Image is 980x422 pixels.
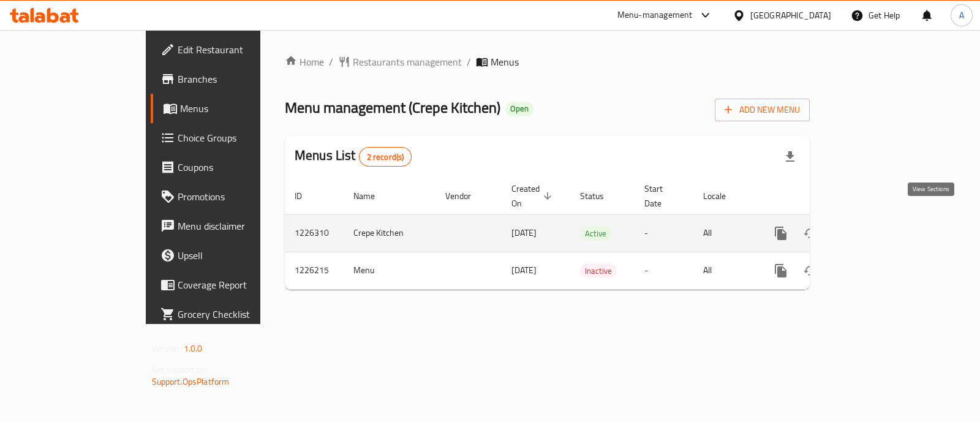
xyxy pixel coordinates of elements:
nav: breadcrumb [285,55,810,69]
a: Edit Restaurant [151,35,309,64]
span: Inactive [580,264,617,278]
td: 1226310 [285,214,344,252]
td: All [693,252,756,289]
span: Get support on: [152,361,208,377]
a: Promotions [151,182,309,211]
span: Menu management ( Crepe Kitchen ) [285,94,500,121]
a: Support.OpsPlatform [152,374,230,390]
span: Restaurants management [353,55,462,69]
div: Menu-management [617,8,693,23]
span: A [959,9,964,22]
div: Export file [775,142,805,171]
td: - [635,252,693,289]
li: / [329,55,333,69]
span: Menus [491,55,519,69]
div: Open [505,102,533,116]
span: Upsell [178,248,300,263]
span: Locale [703,189,742,203]
span: Created On [511,181,556,211]
div: [GEOGRAPHIC_DATA] [750,9,831,22]
span: Menus [180,101,300,116]
td: Crepe Kitchen [344,214,435,252]
span: 1.0.0 [184,341,203,356]
span: Active [580,227,611,241]
td: 1226215 [285,252,344,289]
span: Status [580,189,620,203]
span: Open [505,104,533,114]
div: Total records count [359,147,412,167]
span: Vendor [445,189,487,203]
span: Coverage Report [178,277,300,292]
span: Edit Restaurant [178,42,300,57]
button: Add New Menu [715,99,810,121]
span: Grocery Checklist [178,307,300,322]
a: Restaurants management [338,55,462,69]
span: ID [295,189,318,203]
span: Coupons [178,160,300,175]
td: Menu [344,252,435,289]
a: Upsell [151,241,309,270]
a: Branches [151,64,309,94]
span: [DATE] [511,262,537,278]
span: 2 record(s) [360,151,412,163]
td: - [635,214,693,252]
a: Menu disclaimer [151,211,309,241]
h2: Menus List [295,146,412,167]
button: more [766,219,796,248]
a: Menus [151,94,309,123]
a: Grocery Checklist [151,300,309,329]
span: Promotions [178,189,300,204]
td: All [693,214,756,252]
span: Name [353,189,391,203]
a: Choice Groups [151,123,309,153]
button: Change Status [796,256,825,285]
li: / [467,55,471,69]
div: Inactive [580,263,617,278]
button: more [766,256,796,285]
span: Add New Menu [725,102,800,118]
table: enhanced table [285,178,894,290]
span: Menu disclaimer [178,219,300,233]
span: Version: [152,341,182,356]
th: Actions [756,178,894,215]
span: Start Date [644,181,679,211]
span: Choice Groups [178,130,300,145]
a: Coverage Report [151,270,309,300]
a: Coupons [151,153,309,182]
span: Branches [178,72,300,86]
span: [DATE] [511,225,537,241]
